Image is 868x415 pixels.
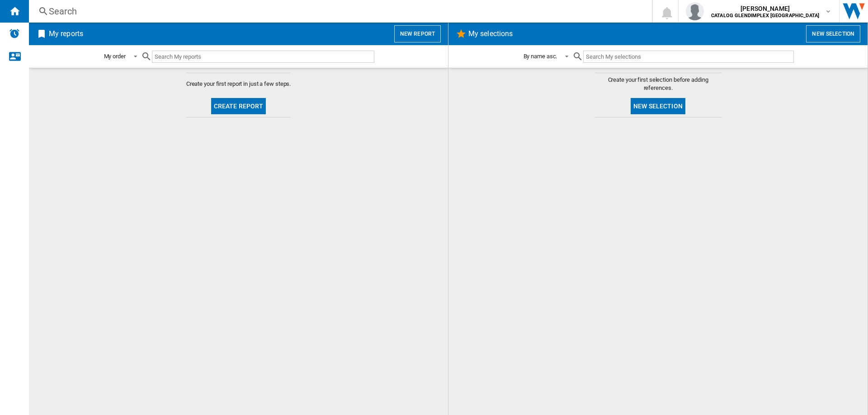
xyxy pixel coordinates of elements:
button: New selection [631,98,685,114]
input: Search My selections [583,51,793,63]
span: Create your first selection before adding references. [595,76,722,92]
button: New report [394,25,441,42]
h2: My reports [47,25,85,42]
div: My order [104,53,126,60]
input: Search My reports [152,51,374,63]
span: Create your first report in just a few steps. [186,80,291,88]
h2: My selections [467,25,514,42]
button: New selection [806,25,860,42]
img: alerts-logo.svg [9,28,20,39]
div: By name asc. [524,53,557,60]
span: [PERSON_NAME] [711,4,819,13]
div: Search [49,5,628,18]
img: profile.jpg [686,2,704,20]
b: CATALOG GLENDIMPLEX [GEOGRAPHIC_DATA] [711,13,819,19]
button: Create report [211,98,266,114]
